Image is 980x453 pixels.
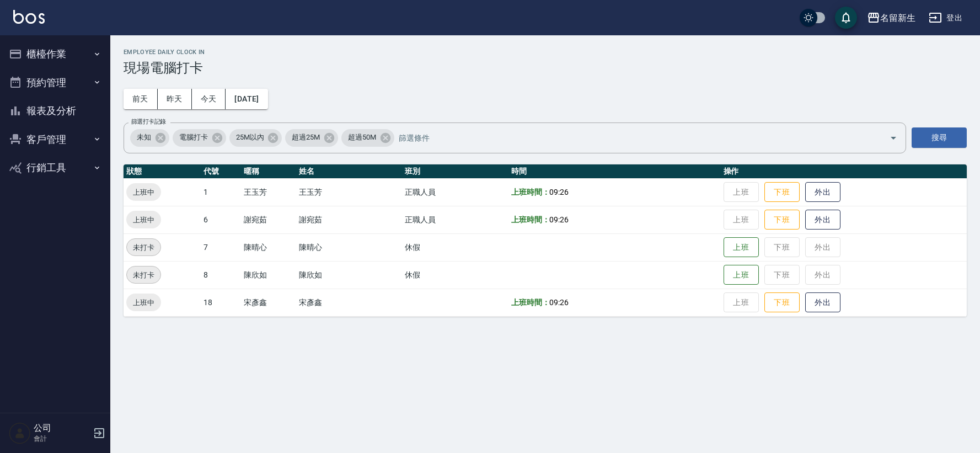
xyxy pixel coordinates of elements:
[511,215,550,224] b: 上班時間：
[201,206,241,233] td: 6
[4,125,106,154] button: 客戶管理
[201,289,241,316] td: 18
[201,233,241,261] td: 7
[764,182,800,202] button: 下班
[402,261,508,289] td: 休假
[296,289,402,316] td: 宋彥鑫
[402,233,508,261] td: 休假
[396,128,870,147] input: 篩選條件
[764,210,800,230] button: 下班
[241,178,296,206] td: 王玉芳
[241,289,296,316] td: 宋彥鑫
[285,129,338,147] div: 超過25M
[124,89,158,109] button: 前天
[296,261,402,289] td: 陳欣如
[296,164,402,179] th: 姓名
[296,233,402,261] td: 陳晴心
[192,89,226,109] button: 今天
[127,269,160,281] span: 未打卡
[201,261,241,289] td: 8
[130,132,158,143] span: 未知
[549,188,569,196] span: 09:26
[285,132,326,143] span: 超過25M
[201,164,241,179] th: 代號
[508,164,721,179] th: 時間
[549,298,569,307] span: 09:26
[511,298,550,307] b: 上班時間：
[863,7,920,29] button: 名留新生
[402,206,508,233] td: 正職人員
[173,129,226,147] div: 電腦打卡
[241,261,296,289] td: 陳欣如
[805,292,840,313] button: 外出
[124,49,967,56] h2: Employee Daily Clock In
[341,132,383,143] span: 超過50M
[229,132,271,143] span: 25M以內
[126,297,161,308] span: 上班中
[226,89,267,109] button: [DATE]
[835,7,857,29] button: save
[549,215,569,224] span: 09:26
[4,40,106,68] button: 櫃檯作業
[805,182,840,202] button: 外出
[4,97,106,125] button: 報表及分析
[721,164,967,179] th: 操作
[9,422,31,444] img: Person
[124,164,201,179] th: 狀態
[511,188,550,196] b: 上班時間：
[201,178,241,206] td: 1
[34,423,90,434] h5: 公司
[34,434,90,444] p: 會計
[130,129,169,147] div: 未知
[173,132,215,143] span: 電腦打卡
[241,206,296,233] td: 謝宛茹
[402,178,508,206] td: 正職人員
[229,129,282,147] div: 25M以內
[4,68,106,97] button: 預約管理
[764,292,800,313] button: 下班
[341,129,394,147] div: 超過50M
[885,129,902,147] button: Open
[126,186,161,198] span: 上班中
[880,11,915,25] div: 名留新生
[127,242,160,253] span: 未打卡
[296,178,402,206] td: 王玉芳
[131,118,166,126] label: 篩選打卡記錄
[724,265,759,285] button: 上班
[724,237,759,258] button: 上班
[4,153,106,182] button: 行銷工具
[126,214,161,226] span: 上班中
[158,89,192,109] button: 昨天
[124,60,967,76] h3: 現場電腦打卡
[13,10,45,24] img: Logo
[296,206,402,233] td: 謝宛茹
[241,164,296,179] th: 暱稱
[241,233,296,261] td: 陳晴心
[402,164,508,179] th: 班別
[912,127,967,148] button: 搜尋
[805,210,840,230] button: 外出
[924,8,967,28] button: 登出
